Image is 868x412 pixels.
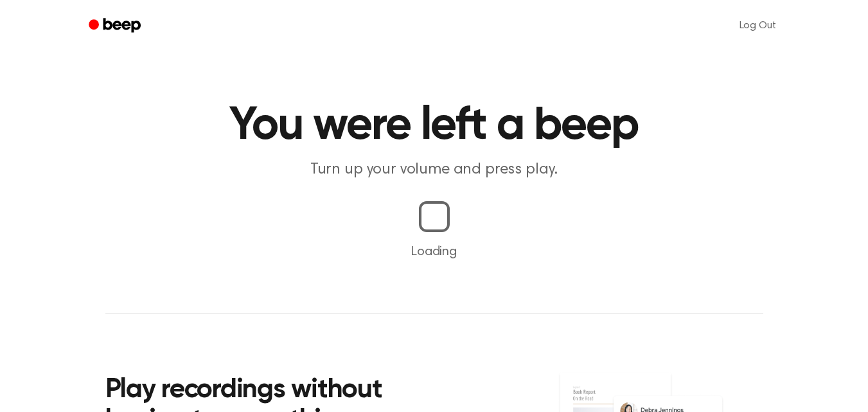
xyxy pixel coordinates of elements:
p: Loading [15,242,853,262]
a: Beep [80,13,152,39]
h1: You were left a beep [105,103,763,149]
p: Turn up your volume and press play. [188,159,681,181]
a: Log Out [727,10,789,41]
